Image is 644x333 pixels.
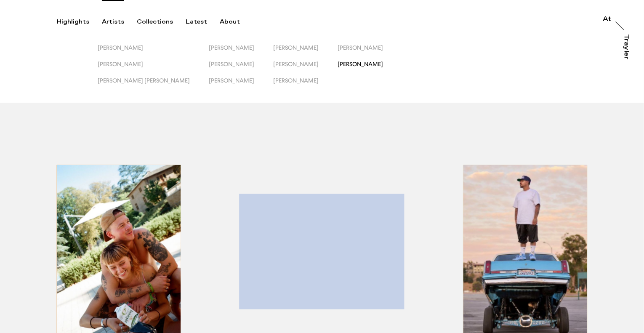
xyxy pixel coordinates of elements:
button: [PERSON_NAME] [338,61,402,77]
a: Trayler [621,34,630,69]
button: [PERSON_NAME] [98,61,209,77]
span: [PERSON_NAME] [209,44,254,51]
span: [PERSON_NAME] [PERSON_NAME] [98,77,190,84]
span: [PERSON_NAME] [273,61,319,67]
span: [PERSON_NAME] [209,61,254,67]
span: [PERSON_NAME] [273,77,319,84]
span: [PERSON_NAME] [98,44,143,51]
button: About [220,18,253,26]
div: About [220,18,240,26]
button: [PERSON_NAME] [273,61,338,77]
div: Trayler [623,34,630,59]
button: [PERSON_NAME] [209,61,273,77]
span: [PERSON_NAME] [338,44,383,51]
span: [PERSON_NAME] [273,44,319,51]
a: At [603,16,612,24]
button: [PERSON_NAME] [273,77,338,93]
span: [PERSON_NAME] [98,61,143,67]
button: Highlights [57,18,102,26]
div: Latest [186,18,207,26]
button: [PERSON_NAME] [209,77,273,93]
button: Artists [102,18,137,26]
div: Collections [137,18,173,26]
button: [PERSON_NAME] [273,44,338,61]
div: Artists [102,18,124,26]
button: Latest [186,18,220,26]
span: [PERSON_NAME] [338,61,383,67]
button: [PERSON_NAME] [PERSON_NAME] [98,77,209,93]
button: Collections [137,18,186,26]
span: [PERSON_NAME] [209,77,254,84]
button: [PERSON_NAME] [98,44,209,61]
button: [PERSON_NAME] [209,44,273,61]
div: Highlights [57,18,89,26]
button: [PERSON_NAME] [338,44,402,61]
